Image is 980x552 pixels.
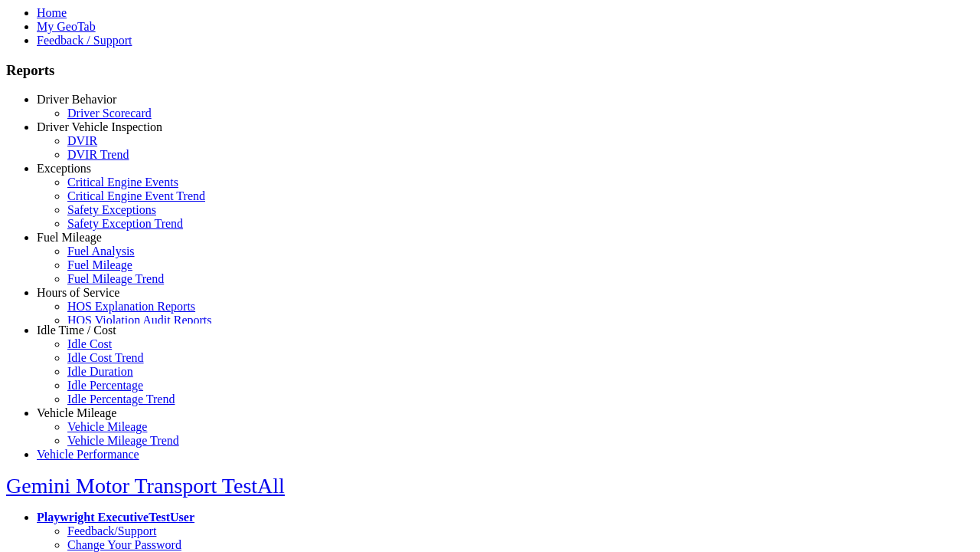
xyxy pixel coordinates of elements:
[37,511,194,524] a: Playwright ExecutiveTestUser
[67,351,144,364] a: Idle Cost Trend
[67,538,181,551] a: Change Your Password
[67,379,143,392] a: Idle Percentage
[67,176,178,189] a: Critical Engine Events
[67,258,132,271] a: Fuel Mileage
[67,300,195,313] a: HOS Explanation Reports
[37,20,96,33] a: My GeoTab
[67,245,135,258] a: Fuel Analysis
[67,365,133,378] a: Idle Duration
[37,448,139,461] a: Vehicle Performance
[37,120,162,133] a: Driver Vehicle Inspection
[67,217,183,230] a: Safety Exception Trend
[67,203,156,216] a: Safety Exceptions
[67,134,97,147] a: DVIR
[37,162,91,175] a: Exceptions
[37,6,67,19] a: Home
[37,231,102,244] a: Fuel Mileage
[37,286,119,299] a: Hours of Service
[6,474,285,498] a: Gemini Motor Transport TestAll
[67,393,175,406] a: Idle Percentage Trend
[67,420,147,433] a: Vehicle Mileage
[67,524,156,537] a: Feedback/Support
[67,272,164,285] a: Fuel Mileage Trend
[67,189,205,202] a: Critical Engine Event Trend
[67,337,112,350] a: Idle Cost
[6,62,974,79] h3: Reports
[67,107,152,120] a: Driver Scorecard
[37,93,116,106] a: Driver Behavior
[67,314,212,327] a: HOS Violation Audit Reports
[37,406,116,419] a: Vehicle Mileage
[37,324,116,337] a: Idle Time / Cost
[67,148,129,161] a: DVIR Trend
[67,434,179,447] a: Vehicle Mileage Trend
[37,34,132,47] a: Feedback / Support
